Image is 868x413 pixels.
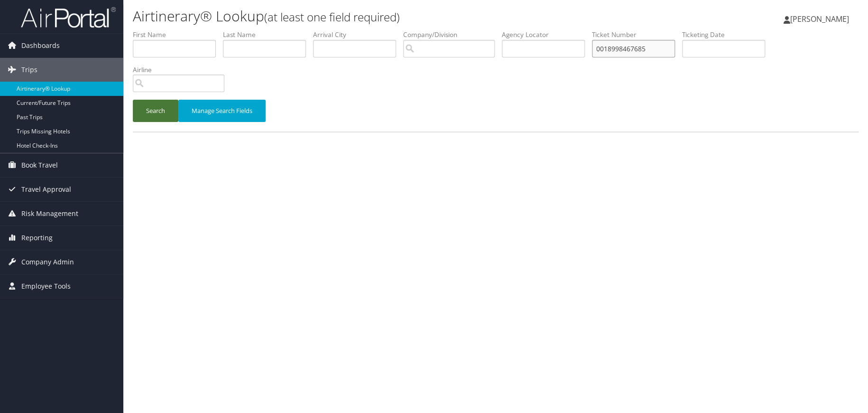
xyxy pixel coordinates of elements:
[313,30,403,39] label: Arrival City
[21,178,71,201] span: Travel Approval
[21,250,74,274] span: Company Admin
[502,30,592,39] label: Agency Locator
[223,30,313,39] label: Last Name
[133,30,223,39] label: First Name
[21,202,78,225] span: Risk Management
[21,226,53,250] span: Reporting
[133,100,178,122] button: Search
[133,65,231,75] label: Airline
[592,30,682,39] label: Ticket Number
[21,6,116,28] img: airportal-logo.png
[178,100,266,122] button: Manage Search Fields
[21,274,71,298] span: Employee Tools
[133,6,617,26] h1: Airtinerary® Lookup
[784,5,859,33] a: [PERSON_NAME]
[403,30,502,39] label: Company/Division
[21,34,60,57] span: Dashboards
[21,58,37,82] span: Trips
[264,9,400,25] small: (at least one field required)
[21,153,58,177] span: Book Travel
[790,14,849,24] span: [PERSON_NAME]
[682,30,772,39] label: Ticketing Date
